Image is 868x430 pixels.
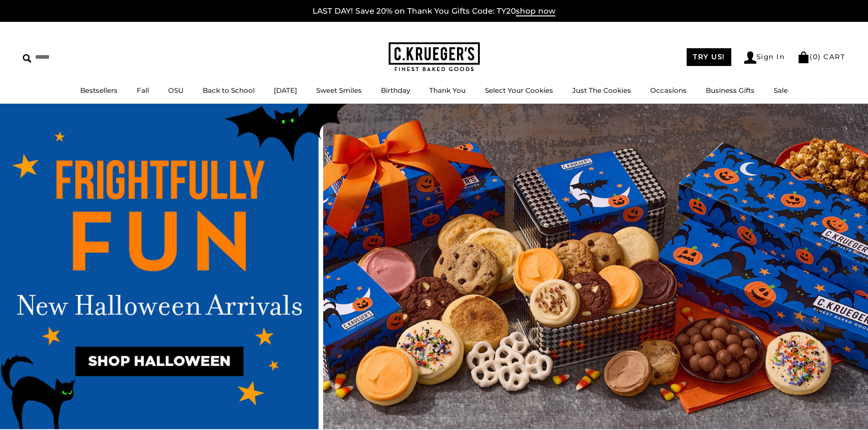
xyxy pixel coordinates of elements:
a: Thank You [429,86,466,95]
a: Birthday [381,86,410,95]
a: Sweet Smiles [316,86,362,95]
a: [DATE] [274,86,297,95]
input: Search [23,50,131,64]
img: Bag [797,51,810,63]
a: Occasions [650,86,687,95]
a: Back to School [203,86,255,95]
span: 0 [813,52,818,61]
a: Business Gifts [706,86,755,95]
a: OSU [168,86,184,95]
a: TRY US! [687,48,731,66]
img: Search [23,54,31,63]
img: C.KRUEGER'S [389,42,480,72]
a: Sign In [744,51,785,64]
a: LAST DAY! Save 20% on Thank You Gifts Code: TY20shop now [313,6,555,16]
span: shop now [516,6,555,16]
a: Sale [774,86,788,95]
a: Select Your Cookies [485,86,553,95]
a: (0) CART [797,52,845,61]
a: Bestsellers [80,86,118,95]
a: Fall [137,86,149,95]
a: Just The Cookies [572,86,631,95]
img: Account [744,51,756,64]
